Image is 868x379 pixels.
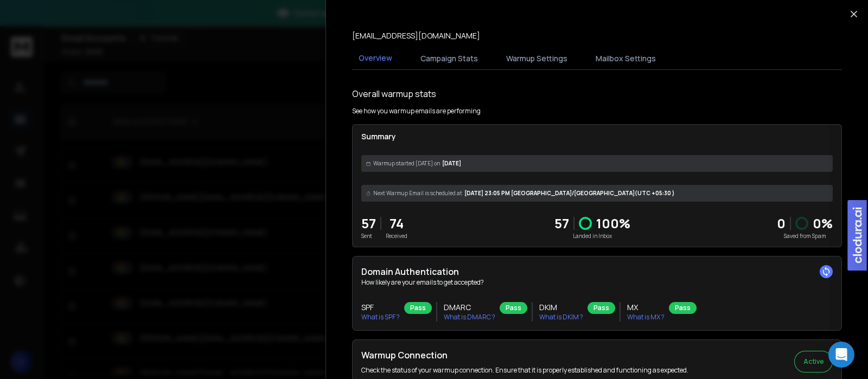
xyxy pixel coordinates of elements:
[361,232,376,240] p: Sent
[444,313,495,322] p: What is DMARC ?
[361,215,376,232] p: 57
[404,302,432,314] div: Pass
[539,302,583,313] h3: DKIM
[352,30,480,41] p: [EMAIL_ADDRESS][DOMAIN_NAME]
[361,302,400,313] h3: SPF
[352,107,481,115] p: See how you warmup emails are performing
[777,214,786,232] strong: 0
[588,302,615,314] div: Pass
[361,278,833,287] p: How likely are your emails to get accepted?
[794,351,833,372] button: Active
[500,47,574,70] button: Warmup Settings
[361,185,833,202] div: [DATE] 23:05 PM [GEOGRAPHIC_DATA]/[GEOGRAPHIC_DATA] (UTC +05:30 )
[627,302,665,313] h3: MX
[361,313,400,322] p: What is SPF ?
[596,215,630,232] p: 100 %
[539,313,583,322] p: What is DKIM ?
[352,87,436,100] h1: Overall warmup stats
[352,46,399,71] button: Overview
[373,189,462,197] span: Next Warmup Email is scheduled at
[828,342,854,368] div: Open Intercom Messenger
[361,349,688,362] h2: Warmup Connection
[500,302,527,314] div: Pass
[669,302,697,314] div: Pass
[361,265,833,278] h2: Domain Authentication
[589,47,662,70] button: Mailbox Settings
[373,159,440,168] span: Warmup started [DATE] on
[386,232,407,240] p: Received
[361,155,833,172] div: [DATE]
[777,232,833,240] p: Saved from Spam
[386,215,407,232] p: 74
[813,215,833,232] p: 0 %
[361,366,688,375] p: Check the status of your warmup connection. Ensure that it is properly established and functionin...
[554,232,630,240] p: Landed in Inbox
[444,302,495,313] h3: DMARC
[627,313,665,322] p: What is MX ?
[361,131,833,142] p: Summary
[414,47,484,70] button: Campaign Stats
[554,215,569,232] p: 57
